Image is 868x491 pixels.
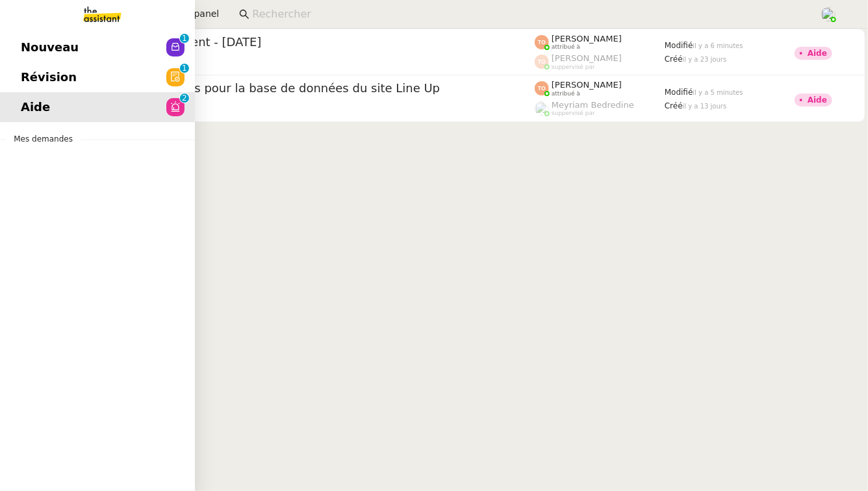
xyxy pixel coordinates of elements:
[821,7,836,21] img: users%2FPPrFYTsEAUgQy5cK5MCpqKbOX8K2%2Favatar%2FCapture%20d%E2%80%99e%CC%81cran%202023-06-05%20a%...
[665,101,683,110] span: Créé
[67,99,535,116] app-user-detailed-label: client
[6,132,81,145] span: Mes demandes
[182,64,187,75] p: 1
[67,53,535,69] app-user-detailed-label: client
[665,88,693,97] span: Modifié
[67,82,535,94] span: Traitement des fichiers pour la base de données du site Line Up
[665,41,693,50] span: Modifié
[21,68,77,87] span: Révision
[535,100,665,117] app-user-label: suppervisé par
[535,35,549,49] img: svg
[808,49,827,57] div: Aide
[535,101,549,116] img: users%2FaellJyylmXSg4jqeVbanehhyYJm1%2Favatar%2Fprofile-pic%20(4).png
[552,90,580,97] span: attribué à
[182,34,187,45] p: 1
[252,6,806,23] input: Rechercher
[180,34,189,43] nz-badge-sup: 1
[552,34,622,44] span: [PERSON_NAME]
[693,89,743,96] span: il y a 5 minutes
[21,38,79,57] span: Nouveau
[552,100,634,110] span: Meyriam Bedredine
[67,36,535,48] span: Impayés - Relance client - [DATE]
[552,80,622,90] span: [PERSON_NAME]
[808,96,827,104] div: Aide
[683,56,727,63] span: il y a 23 jours
[535,55,549,69] img: svg
[535,53,665,70] app-user-label: suppervisé par
[21,97,50,117] span: Aide
[552,53,622,63] span: [PERSON_NAME]
[552,110,595,117] span: suppervisé par
[535,34,665,51] app-user-label: attribué à
[665,55,683,64] span: Créé
[693,42,743,49] span: il y a 6 minutes
[182,94,187,105] p: 2
[552,64,595,71] span: suppervisé par
[552,44,580,51] span: attribué à
[180,64,189,73] nz-badge-sup: 1
[180,94,189,103] nz-badge-sup: 2
[535,81,549,95] img: svg
[535,80,665,97] app-user-label: attribué à
[683,103,727,110] span: il y a 13 jours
